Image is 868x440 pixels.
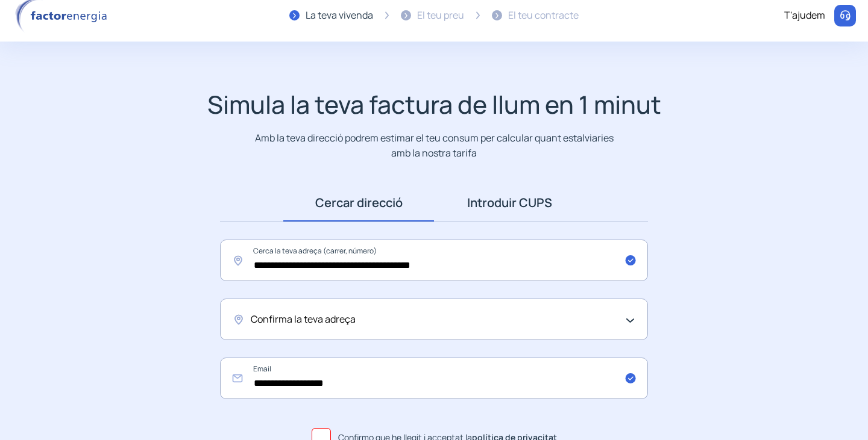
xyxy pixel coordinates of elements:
a: Introduir CUPS [434,184,585,222]
a: Cercar direcció [283,184,434,222]
img: llamar [839,10,851,22]
span: Confirma la teva adreça [251,312,356,327]
div: La teva vivenda [306,8,373,23]
div: El teu preu [417,8,464,23]
div: El teu contracte [508,8,579,23]
div: T'ajudem [784,8,825,23]
p: Amb la teva direcció podrem estimar el teu consum per calcular quant estalviaries amb la nostra t... [253,131,616,160]
h1: Simula la teva factura de llum en 1 minut [207,90,661,119]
